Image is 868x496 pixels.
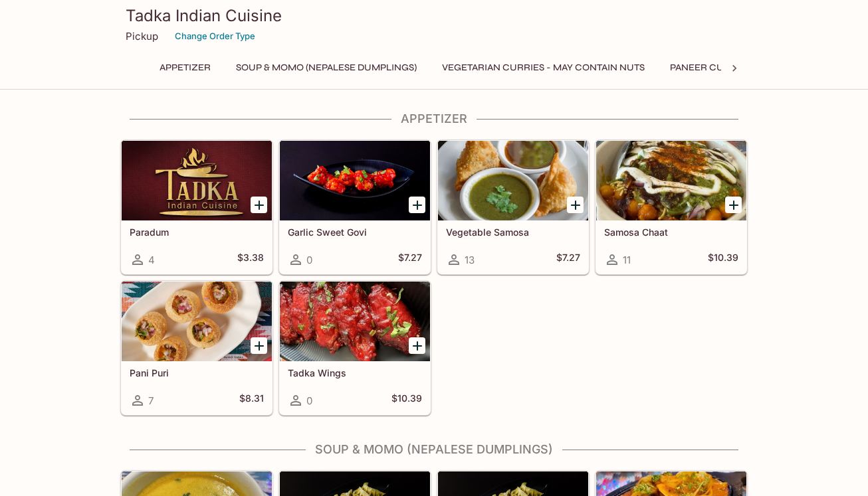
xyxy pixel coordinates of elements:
p: Pickup [126,30,158,42]
h5: $7.27 [398,252,422,268]
h5: $7.27 [556,252,580,268]
button: Add Vegetable Samosa [567,197,584,213]
button: Add Garlic Sweet Govi [409,197,425,213]
span: 4 [148,254,155,266]
h5: $3.38 [237,252,264,268]
button: Appetizer [152,58,218,77]
h5: $8.31 [239,392,264,408]
h4: Appetizer [120,112,748,126]
h5: Pani Puri [130,367,264,378]
a: Paradum4$3.38 [121,140,272,274]
h4: Soup & Momo (Nepalese Dumplings) [120,442,748,457]
span: 13 [465,254,475,266]
span: 11 [623,254,631,266]
h5: Garlic Sweet Govi [288,226,422,238]
span: 7 [148,394,154,407]
a: Garlic Sweet Govi0$7.27 [279,140,431,274]
h5: Vegetable Samosa [446,226,580,238]
button: Soup & Momo (Nepalese Dumplings) [229,58,424,77]
span: 0 [306,254,312,266]
a: Tadka Wings0$10.39 [279,281,431,415]
h5: $10.39 [391,392,422,408]
button: Change Order Type [169,26,261,46]
h5: $10.39 [708,252,738,268]
button: Add Tadka Wings [409,337,425,354]
h5: Tadka Wings [288,367,422,378]
h5: Paradum [130,226,264,238]
a: Samosa Chaat11$10.39 [596,140,747,274]
span: 0 [306,394,312,407]
h3: Tadka Indian Cuisine [126,5,742,26]
div: Pani Puri [122,282,272,361]
button: Paneer Curries [663,58,758,77]
div: Samosa Chaat [596,141,746,220]
h5: Samosa Chaat [604,226,738,238]
button: Add Samosa Chaat [725,197,742,213]
button: Add Pani Puri [251,337,267,354]
div: Garlic Sweet Govi [280,141,430,220]
a: Pani Puri7$8.31 [121,281,272,415]
button: Add Paradum [251,197,267,213]
button: Vegetarian Curries - may contain nuts [435,58,652,77]
a: Vegetable Samosa13$7.27 [437,140,589,274]
div: Paradum [122,141,272,220]
div: Vegetable Samosa [438,141,588,220]
div: Tadka Wings [280,282,430,361]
